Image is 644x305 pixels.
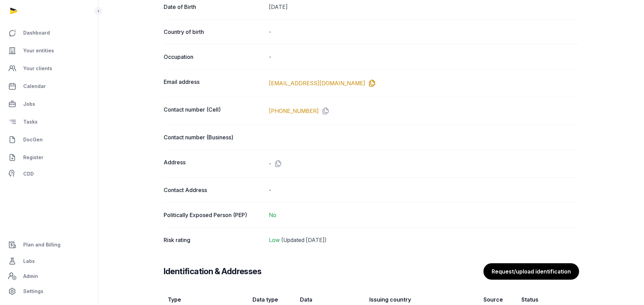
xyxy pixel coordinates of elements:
span: Low [269,237,280,243]
dt: Email address [164,78,263,89]
a: Plan and Billing [5,237,93,253]
a: Your clients [5,60,93,77]
span: DocGen [23,136,43,144]
dd: - [269,53,579,61]
a: Your entities [5,42,93,59]
dt: Date of Birth [164,3,263,11]
a: Dashboard [5,25,93,41]
dt: Contact number (Business) [164,133,263,141]
dt: Occupation [164,53,263,61]
h3: Identification & Addresses [164,266,261,277]
span: Labs [23,257,35,265]
a: [PHONE_NUMBER] [269,107,319,115]
a: Labs [5,253,93,269]
dt: Address [164,158,263,169]
span: Plan and Billing [23,241,60,249]
span: Your clients [23,64,52,73]
div: - [269,186,579,194]
dd: - [269,28,579,36]
dt: Contact number (Cell) [164,105,263,116]
button: Request/upload identification [483,263,579,280]
div: - [269,158,579,169]
dt: Politically Exposed Person (PEP) [164,211,263,219]
span: Tasks [23,118,38,126]
span: Register [23,153,43,162]
dd: No [269,211,579,219]
span: CDD [23,170,34,178]
span: Dashboard [23,29,50,37]
a: Calendar [5,78,93,94]
dt: Contact Address [164,186,263,194]
dd: [DATE] [269,3,579,11]
span: Admin [23,272,38,280]
span: Jobs [23,100,35,108]
a: Tasks [5,114,93,130]
a: Admin [5,269,93,283]
a: CDD [5,167,93,181]
dt: Country of birth [164,28,263,36]
span: Calendar [23,82,46,90]
span: (Updated [DATE]) [281,237,327,243]
a: Register [5,149,93,166]
span: Settings [23,287,43,295]
a: [EMAIL_ADDRESS][DOMAIN_NAME] [269,79,365,87]
a: DocGen [5,131,93,148]
dt: Risk rating [164,236,263,244]
a: Settings [5,283,93,300]
span: Your entities [23,47,54,55]
a: Jobs [5,96,93,112]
